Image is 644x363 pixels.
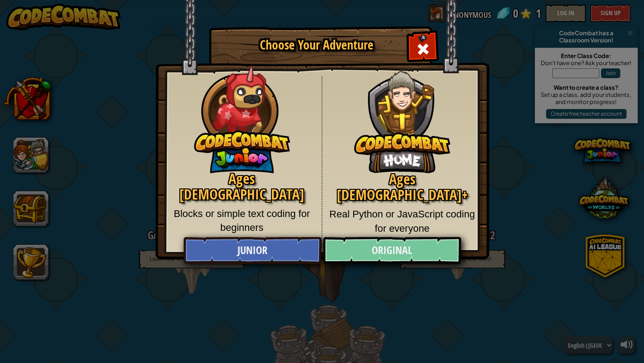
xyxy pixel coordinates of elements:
[329,171,476,203] h2: Ages [DEMOGRAPHIC_DATA]+
[354,56,450,173] img: CodeCombat Original hero character
[194,59,290,173] img: CodeCombat Junior hero character
[183,237,321,264] a: Junior
[323,237,461,264] a: Original
[169,207,315,235] p: Blocks or simple text coding for beginners
[225,38,408,52] h1: Choose Your Adventure
[169,171,315,202] h2: Ages [DEMOGRAPHIC_DATA]
[329,207,476,235] p: Real Python or JavaScript coding for everyone
[409,34,437,62] div: Close modal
